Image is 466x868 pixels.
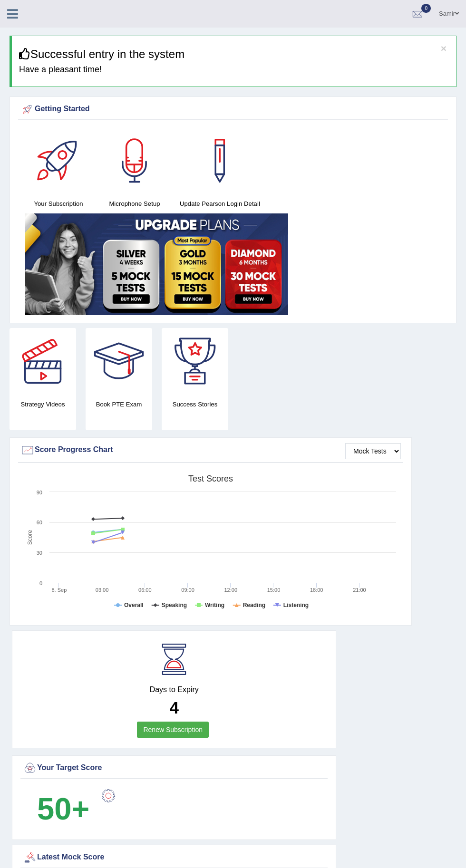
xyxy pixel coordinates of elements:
[162,399,228,409] h4: Success Stories
[25,213,288,315] img: small5.jpg
[101,199,168,209] h4: Microphone Setup
[20,443,401,457] div: Score Progress Chart
[23,685,325,694] h4: Days to Expiry
[37,791,89,826] b: 50+
[19,65,449,75] h4: Have a pleasant time!
[23,761,325,775] div: Your Target Score
[86,399,152,409] h4: Book PTE Exam
[162,602,187,608] tspan: Speaking
[421,4,431,13] span: 0
[267,587,281,593] text: 15:00
[39,580,42,586] text: 0
[169,698,178,717] b: 4
[441,43,447,53] button: ×
[243,602,265,608] tspan: Reading
[310,587,323,593] text: 18:00
[205,602,224,608] tspan: Writing
[177,199,262,209] h4: Update Pearson Login Detail
[124,602,144,608] tspan: Overall
[20,102,446,116] div: Getting Started
[181,587,194,593] text: 09:00
[25,199,92,209] h4: Your Subscription
[10,399,76,409] h4: Strategy Videos
[37,490,42,495] text: 90
[27,530,33,545] tspan: Score
[96,587,109,593] text: 03:00
[283,602,309,608] tspan: Listening
[19,48,449,60] h3: Successful entry in the system
[37,520,42,525] text: 60
[188,474,233,483] tspan: Test scores
[23,850,325,865] div: Latest Mock Score
[137,722,209,738] a: Renew Subscription
[353,587,366,593] text: 21:00
[37,550,42,556] text: 30
[138,587,152,593] text: 06:00
[51,587,67,593] tspan: 8. Sep
[224,587,237,593] text: 12:00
